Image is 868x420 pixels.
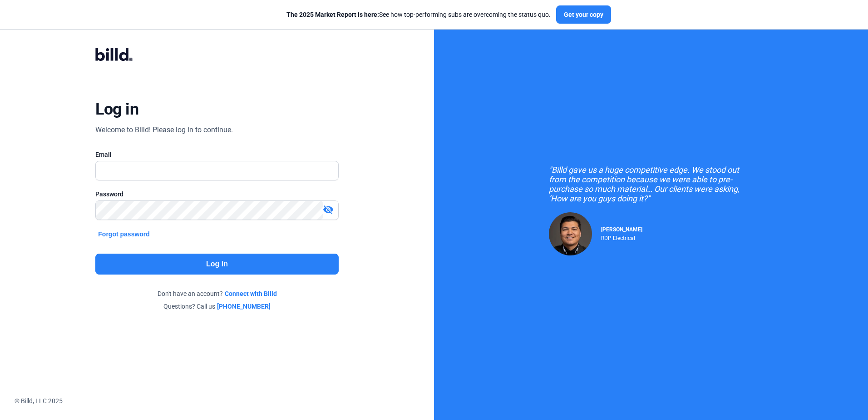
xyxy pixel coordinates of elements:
div: Questions? Call us [95,302,338,311]
div: See how top-performing subs are overcoming the status quo. [286,10,551,19]
div: Don't have an account? [95,289,338,298]
div: Password [95,190,338,199]
div: RDP Electrical [601,233,642,241]
div: "Billd gave us a huge competitive edge. We stood out from the competition because we were able to... [549,165,753,203]
div: Email [95,150,338,159]
img: Raul Pacheco [549,212,592,255]
a: [PHONE_NUMBER] [217,302,271,311]
div: Log in [95,99,138,119]
span: The 2025 Market Report is here: [286,11,379,18]
button: Forgot password [95,229,153,239]
mat-icon: visibility_off [323,204,334,215]
a: Connect with Billd [225,289,277,298]
button: Log in [95,254,338,275]
span: [PERSON_NAME] [601,226,642,233]
div: Welcome to Billd! Please log in to continue. [95,125,233,135]
button: Get your copy [556,5,611,24]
